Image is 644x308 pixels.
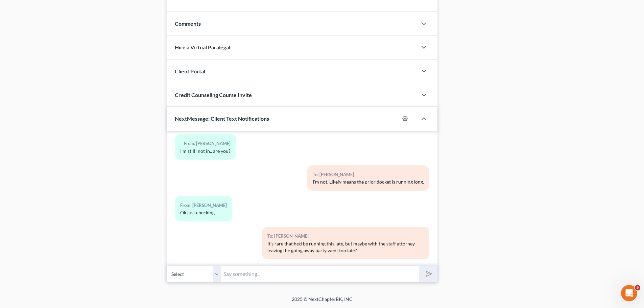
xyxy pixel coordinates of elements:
div: From: [PERSON_NAME] [180,140,231,147]
span: Comments [175,20,201,27]
div: 2025 © NextChapterBK, INC [129,296,515,308]
div: I'm not. Likely means the prior docket is running long. [313,179,424,185]
div: Ok just checking [180,209,227,216]
iframe: Intercom live chat [621,285,637,301]
span: 5 [635,285,640,290]
span: Hire a Virtual Paralegal [175,44,230,50]
input: Say something... [221,266,419,282]
span: Credit Counseling Course Invite [175,92,252,98]
div: To: [PERSON_NAME] [313,171,424,179]
span: NextMessage: Client Text Notifications [175,115,269,122]
div: I'm stilll not in.. are you? [180,148,231,155]
div: From: [PERSON_NAME] [180,202,227,209]
span: Client Portal [175,68,205,74]
div: To: [PERSON_NAME] [267,232,424,240]
div: It's rare that he'd be running this late, but maybe with the staff attorney leaving the going awa... [267,240,424,254]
